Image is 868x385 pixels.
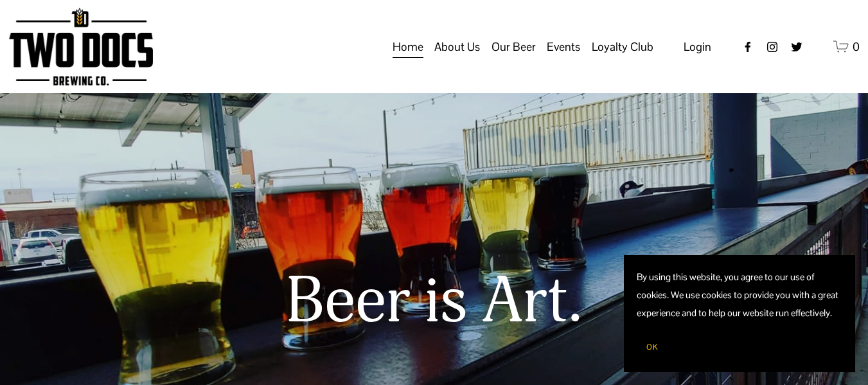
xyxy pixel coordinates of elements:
[434,35,480,59] a: folder dropdown
[790,40,803,53] a: twitter-unauth
[833,39,860,55] a: 0 items in cart
[646,342,658,352] span: OK
[592,36,653,58] span: Loyalty Club
[492,36,536,58] span: Our Beer
[9,8,153,85] img: Two Docs Brewing Co.
[853,39,860,54] span: 0
[592,35,653,59] a: folder dropdown
[547,36,580,58] span: Events
[766,40,779,53] a: instagram-unauth
[492,35,536,59] a: folder dropdown
[624,255,855,372] section: Cookie banner
[637,335,668,359] button: OK
[393,35,423,59] a: Home
[9,266,860,337] h1: Beer is Art.
[684,36,711,58] a: Login
[434,36,480,58] span: About Us
[637,268,842,322] p: By using this website, you agree to our use of cookies. We use cookies to provide you with a grea...
[547,35,580,59] a: folder dropdown
[684,39,711,54] span: Login
[741,40,754,53] a: Facebook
